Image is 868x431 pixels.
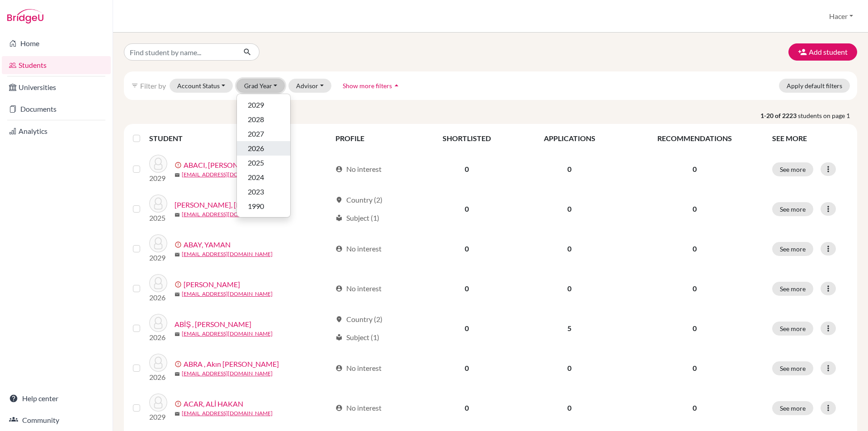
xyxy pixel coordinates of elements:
[2,34,111,52] a: Home
[184,160,264,171] a: ABACI, [PERSON_NAME]
[182,330,273,338] a: [EMAIL_ADDRESS][DOMAIN_NAME]
[772,242,813,256] button: See more
[335,285,343,292] span: account_circle
[124,43,236,61] input: Find student by name...
[149,155,167,173] img: ABACI, KADİR METE
[517,149,622,189] td: 0
[182,250,273,258] a: [EMAIL_ADDRESS][DOMAIN_NAME]
[779,79,850,93] button: Apply default filters
[760,111,798,120] strong: 1-20 of 2223
[149,354,167,372] img: ABRA , Akın Baran
[175,172,180,178] span: mail
[182,210,273,218] a: [EMAIL_ADDRESS][DOMAIN_NAME]
[149,412,167,422] p: 2029
[2,78,111,96] a: Universities
[236,79,285,93] button: Grad Year
[149,332,167,343] p: 2026
[628,363,761,374] p: 0
[175,212,180,218] span: mail
[149,173,167,184] p: 2029
[175,371,180,377] span: mail
[623,128,767,149] th: RECOMMENDATIONS
[335,334,343,341] span: local_library
[517,308,622,348] td: 5
[343,82,392,90] span: Show more filters
[237,141,290,156] button: 2026
[335,79,409,93] button: Show more filtersarrow_drop_up
[417,189,517,229] td: 0
[182,409,273,417] a: [EMAIL_ADDRESS][DOMAIN_NAME]
[335,404,343,412] span: account_circle
[772,162,813,176] button: See more
[335,213,379,223] div: Subject (1)
[248,128,264,139] span: 2027
[237,98,290,112] button: 2029
[335,243,382,254] div: No interest
[237,170,290,185] button: 2024
[175,332,180,337] span: mail
[184,279,240,290] a: [PERSON_NAME]
[2,122,111,140] a: Analytics
[335,166,343,173] span: account_circle
[175,411,180,417] span: mail
[517,348,622,388] td: 0
[335,314,382,325] div: Country (2)
[417,229,517,269] td: 0
[628,204,761,214] p: 0
[175,292,180,297] span: mail
[772,322,813,336] button: See more
[288,79,331,93] button: Advisor
[248,157,264,168] span: 2025
[335,194,382,205] div: Country (2)
[517,189,622,229] td: 0
[628,243,761,254] p: 0
[149,274,167,292] img: ABDURRAHMAN , Selim
[335,283,382,294] div: No interest
[149,292,167,303] p: 2026
[335,316,343,323] span: location_on
[392,81,401,90] i: arrow_drop_up
[335,365,343,372] span: account_circle
[335,245,343,252] span: account_circle
[149,194,167,213] img: ABACIOĞLU, Deniz Ozan
[417,308,517,348] td: 0
[237,199,290,213] button: 1990
[182,290,273,298] a: [EMAIL_ADDRESS][DOMAIN_NAME]
[184,239,231,250] a: ABAY, YAMAN
[237,127,290,141] button: 2027
[330,128,417,149] th: PROFILE
[248,143,264,154] span: 2026
[788,43,857,61] button: Add student
[237,185,290,199] button: 2023
[7,9,43,24] img: Bridge-U
[149,314,167,332] img: ABİŞ , Elif Banu
[184,398,243,409] a: ACAR, ALİ HAKAN
[772,202,813,216] button: See more
[248,186,264,197] span: 2023
[248,99,264,110] span: 2029
[2,100,111,118] a: Documents
[149,372,167,383] p: 2026
[175,161,184,169] span: error_outline
[140,81,166,90] span: Filter by
[175,400,184,407] span: error_outline
[417,149,517,189] td: 0
[417,388,517,428] td: 0
[149,128,330,149] th: STUDENT
[335,214,343,222] span: local_library
[175,199,290,210] a: [PERSON_NAME], [PERSON_NAME]
[335,164,382,175] div: No interest
[825,8,857,25] button: Hacer
[417,348,517,388] td: 0
[237,156,290,170] button: 2025
[248,201,264,212] span: 1990
[236,94,291,218] div: Grad Year
[772,401,813,415] button: See more
[517,128,622,149] th: APPLICATIONS
[417,269,517,308] td: 0
[335,332,379,343] div: Subject (1)
[175,241,184,248] span: error_outline
[2,411,111,429] a: Community
[628,283,761,294] p: 0
[417,128,517,149] th: SHORTLISTED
